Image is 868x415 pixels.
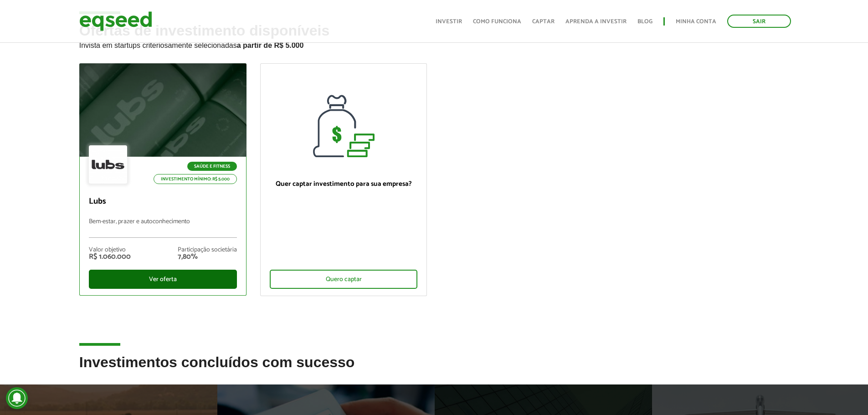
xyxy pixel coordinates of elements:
[532,19,555,25] a: Captar
[676,19,716,25] a: Minha conta
[89,197,237,207] p: Lubs
[260,63,427,296] a: Quer captar investimento para sua empresa? Quero captar
[89,253,131,261] div: R$ 1.060.000
[436,19,462,25] a: Investir
[565,19,627,25] a: Aprenda a investir
[89,247,131,253] div: Valor objetivo
[79,23,789,63] h2: Ofertas de investimento disponíveis
[79,354,789,384] h2: Investimentos concluídos com sucesso
[637,19,652,25] a: Blog
[727,15,791,28] a: Sair
[237,41,304,49] strong: a partir de R$ 5.000
[89,218,237,238] p: Bem-estar, prazer e autoconhecimento
[270,180,418,188] p: Quer captar investimento para sua empresa?
[473,19,521,25] a: Como funciona
[89,270,237,289] div: Ver oferta
[154,174,237,184] p: Investimento mínimo: R$ 5.000
[187,162,237,171] p: Saúde e Fitness
[270,270,418,289] div: Quero captar
[79,63,247,296] a: Saúde e Fitness Investimento mínimo: R$ 5.000 Lubs Bem-estar, prazer e autoconhecimento Valor obj...
[79,39,789,50] p: Invista em startups criteriosamente selecionadas
[79,9,152,33] img: EqSeed
[178,253,237,261] div: 7,80%
[178,247,237,253] div: Participação societária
